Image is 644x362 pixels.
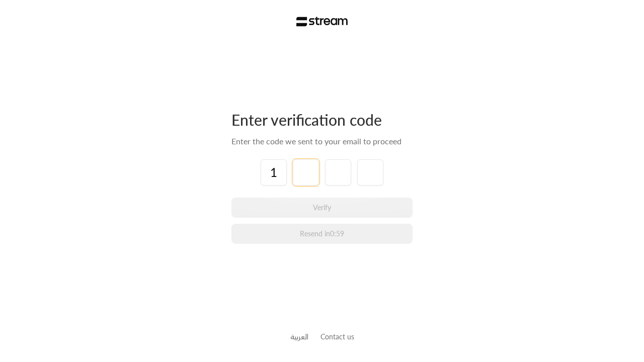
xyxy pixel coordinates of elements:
img: Stream Logo [296,17,348,27]
a: العربية [290,327,308,346]
button: Contact us [320,331,354,342]
div: Enter the code we sent to your email to proceed [231,135,413,147]
div: Enter verification code [231,110,413,129]
a: Contact us [320,332,354,341]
